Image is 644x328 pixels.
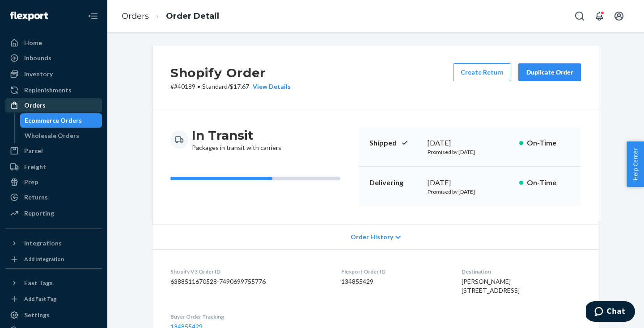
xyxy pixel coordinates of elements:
[24,70,53,79] div: Inventory
[369,178,420,188] p: Delivering
[24,209,54,218] div: Reporting
[122,11,149,21] a: Orders
[192,127,281,143] h3: In Transit
[627,141,644,187] button: Help Center
[192,127,281,152] div: Packages in transit with carriers
[428,188,512,195] p: Promised by [DATE]
[5,67,102,81] a: Inventory
[84,7,102,25] button: Close Navigation
[5,144,102,158] a: Parcel
[527,138,570,148] p: On-Time
[170,82,291,91] p: # #40189 / $17.67
[610,7,628,25] button: Open account menu
[571,7,589,25] button: Open Search Box
[5,276,102,290] button: Fast Tags
[24,295,56,303] div: Add Fast Tag
[202,83,228,90] span: Standard
[5,254,102,265] a: Add Integration
[341,268,447,275] dt: Flexport Order ID
[24,193,48,202] div: Returns
[25,131,79,140] div: Wholesale Orders
[170,277,327,286] dd: 6388511670528-7490699755776
[24,38,42,47] div: Home
[170,313,327,320] dt: Buyer Order Tracking
[24,162,46,171] div: Freight
[114,3,226,29] ol: breadcrumbs
[24,54,51,62] div: Inbounds
[586,301,635,324] iframe: Opens a widget where you can chat to one of our agents
[24,255,64,263] div: Add Integration
[526,68,573,77] div: Duplicate Order
[20,113,102,128] a: Ecommerce Orders
[453,63,511,81] button: Create Return
[24,178,38,187] div: Prep
[24,86,72,95] div: Replenishments
[5,36,102,50] a: Home
[369,138,420,148] p: Shipped
[5,175,102,189] a: Prep
[5,98,102,112] a: Orders
[590,7,608,25] button: Open notifications
[5,83,102,97] a: Replenishments
[24,239,62,248] div: Integrations
[527,178,570,188] p: On-Time
[197,83,200,90] span: •
[341,277,447,286] dd: 134855429
[351,233,393,241] span: Order History
[5,294,102,304] a: Add Fast Tag
[24,101,46,110] div: Orders
[249,82,291,91] button: View Details
[20,129,102,143] a: Wholesale Orders
[24,278,53,287] div: Fast Tags
[518,63,581,81] button: Duplicate Order
[462,278,520,294] span: [PERSON_NAME] [STREET_ADDRESS]
[10,12,48,21] img: Flexport logo
[166,11,219,21] a: Order Detail
[24,311,50,320] div: Settings
[25,116,82,125] div: Ecommerce Orders
[24,146,43,155] div: Parcel
[170,63,291,82] h2: Shopify Order
[5,308,102,322] a: Settings
[5,160,102,174] a: Freight
[5,206,102,220] a: Reporting
[5,51,102,65] a: Inbounds
[170,268,327,275] dt: Shopify V3 Order ID
[462,268,581,275] dt: Destination
[428,178,512,188] div: [DATE]
[5,190,102,204] a: Returns
[428,138,512,148] div: [DATE]
[5,236,102,250] button: Integrations
[428,148,512,156] p: Promised by [DATE]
